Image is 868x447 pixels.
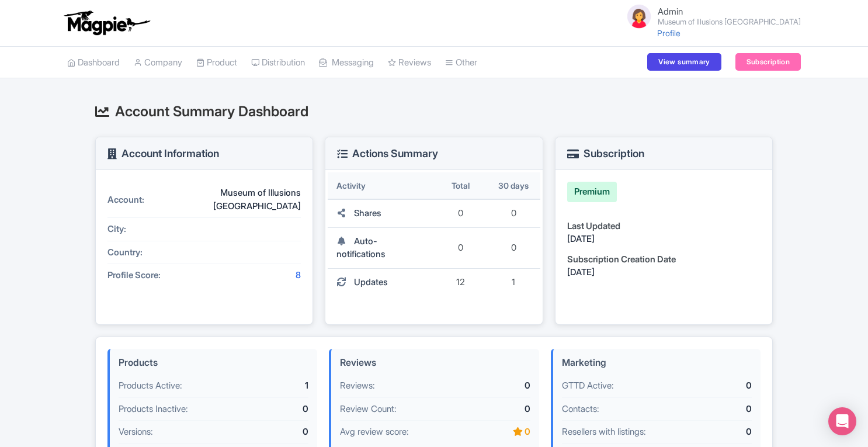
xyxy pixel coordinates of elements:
[445,47,477,79] a: Other
[340,403,463,416] div: Review Count:
[658,6,683,17] span: Admin
[685,403,752,416] div: 0
[242,379,308,393] div: 1
[685,425,752,439] div: 0
[567,233,761,246] div: [DATE]
[319,47,374,79] a: Messaging
[567,266,761,279] div: [DATE]
[195,186,301,213] div: Museum of Illusions [GEOGRAPHIC_DATA]
[119,358,308,368] h4: Products
[107,269,195,282] div: Profile Score:
[119,403,242,416] div: Products Inactive:
[434,172,487,200] th: Total
[328,172,434,200] th: Activity
[434,228,487,269] td: 0
[388,47,431,79] a: Reviews
[337,148,438,160] h3: Actions Summary
[119,379,242,393] div: Products Active:
[134,47,182,79] a: Company
[61,10,152,36] img: logo-ab69f6fb50320c5b225c76a69d11143b.png
[567,148,644,160] h3: Subscription
[512,276,515,287] span: 1
[562,403,685,416] div: Contacts:
[511,207,516,219] span: 0
[828,407,856,435] div: Open Intercom Messenger
[251,47,305,79] a: Distribution
[336,235,386,260] span: Auto-notifications
[107,148,219,160] h3: Account Information
[567,253,761,266] div: Subscription Creation Date
[242,425,308,439] div: 0
[434,269,487,296] td: 12
[464,379,530,393] div: 0
[647,53,721,71] a: View summary
[657,28,680,38] a: Profile
[511,242,516,253] span: 0
[107,193,195,207] div: Account:
[195,269,301,282] div: 8
[119,425,242,439] div: Versions:
[562,425,685,439] div: Resellers with listings:
[567,182,617,202] div: Premium
[464,403,530,416] div: 0
[625,2,653,30] img: avatar_key_member-9c1dde93af8b07d7383eb8b5fb890c87.png
[340,358,530,368] h4: Reviews
[95,104,773,119] h2: Account Summary Dashboard
[562,358,752,368] h4: Marketing
[196,47,237,79] a: Product
[735,53,801,71] a: Subscription
[464,425,530,439] div: 0
[340,379,463,393] div: Reviews:
[434,200,487,228] td: 0
[67,47,120,79] a: Dashboard
[107,223,195,236] div: City:
[618,2,801,30] a: Admin Museum of Illusions [GEOGRAPHIC_DATA]
[242,403,308,416] div: 0
[487,172,540,200] th: 30 days
[658,18,801,26] small: Museum of Illusions [GEOGRAPHIC_DATA]
[354,207,381,219] span: Shares
[354,276,388,287] span: Updates
[340,425,463,439] div: Avg review score:
[562,379,685,393] div: GTTD Active:
[107,246,195,259] div: Country:
[685,379,752,393] div: 0
[567,220,761,233] div: Last Updated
